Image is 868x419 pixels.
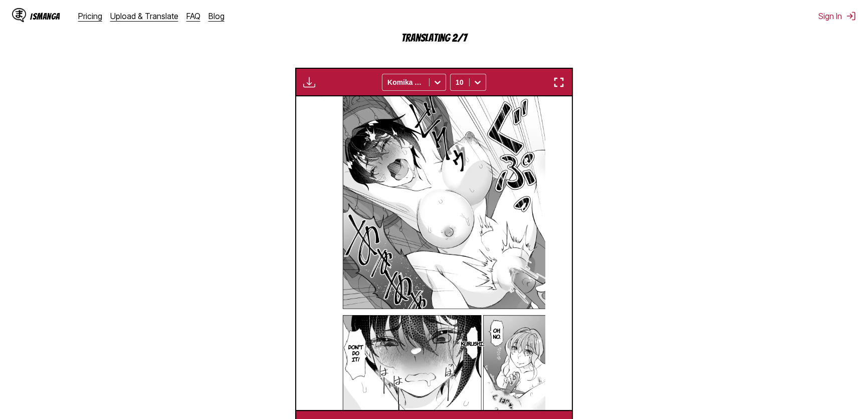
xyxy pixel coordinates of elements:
img: IsManga Logo [12,8,26,22]
img: Download translated images [303,76,315,88]
p: Kurushi... [459,338,487,348]
a: IsManga LogoIsManga [12,8,78,24]
button: Sign In [818,11,856,21]
img: Enter fullscreen [553,76,565,88]
a: Pricing [78,11,102,21]
p: Don't do it! [346,342,365,364]
a: Blog [208,11,225,21]
a: FAQ [186,11,200,21]
a: Upload & Translate [110,11,178,21]
img: Manga Panel [323,96,545,410]
div: IsManga [30,12,60,21]
p: Oh, no. [491,325,502,341]
img: Sign out [846,11,856,21]
p: Translating 2/7 [334,32,534,44]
